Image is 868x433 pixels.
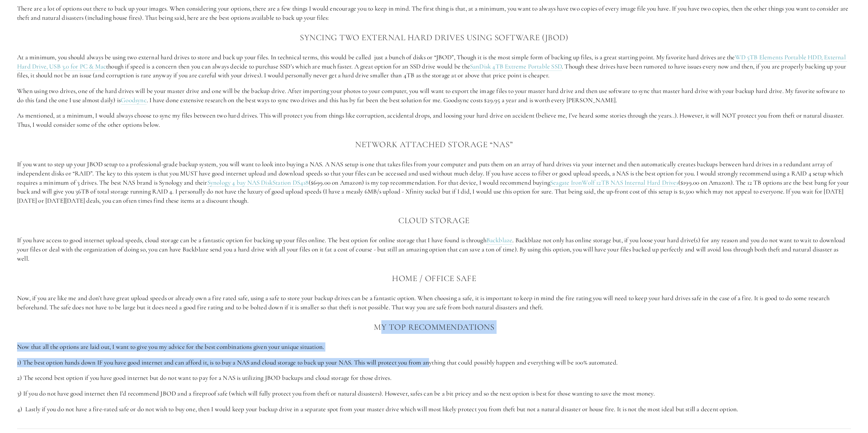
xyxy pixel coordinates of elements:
[17,4,851,22] p: There are a lot of options out there to back up your images. When considering your options, there...
[17,31,851,44] h3: Syncing two external hard drives using software (JBOD)
[17,272,851,285] h3: Home / Office Safe
[207,179,309,187] a: Synology 4 bay NAS DiskStation DS418
[17,160,851,205] p: If you want to step up your JBOD setup to a professional-grade backup system, you will want to lo...
[17,320,851,334] h3: My Top Recommendations
[17,138,851,151] h3: Network Attached Storage “NAS”
[17,214,851,227] h3: Cloud Storage
[550,179,678,187] a: Seagate IronWolf 12TB NAS Internal Hard Drives
[17,53,851,80] p: At a minimum, you should always be using two external hard drives to store and back up your files...
[17,389,851,398] p: 3) If you do not have good internet then I’d recommend JBOD and a fireproof safe (which will full...
[17,294,851,312] p: Now, if you are like me and don’t have great upload speeds or already own a fire rated safe, usin...
[17,236,851,263] p: If you have access to good internet upload speeds, cloud storage can be a fantastic option for ba...
[17,111,851,129] p: As mentioned, at a minimum, I would always choose to sync my files between two hard drives. This ...
[17,373,851,383] p: 2) The second best option if you have good internet but do not want to pay for a NAS is utilizing...
[17,405,851,414] p: 4) Lastly if you do not have a fire-rated safe or do not wish to buy one, then I would keep your ...
[17,87,851,105] p: When using two drives, one of the hard drives will be your master drive and one will be the backu...
[17,358,851,367] p: 1) The best option hands down IF you have good internet and can afford it, is to buy a NAS and cl...
[486,236,513,245] a: Backblaze
[121,96,147,105] a: Goodsync
[470,62,562,71] a: SanDisk 4TB Extreme Portable SSD
[17,342,851,352] p: Now that all the options are laid out, I want to give you my advice for the best combinations giv...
